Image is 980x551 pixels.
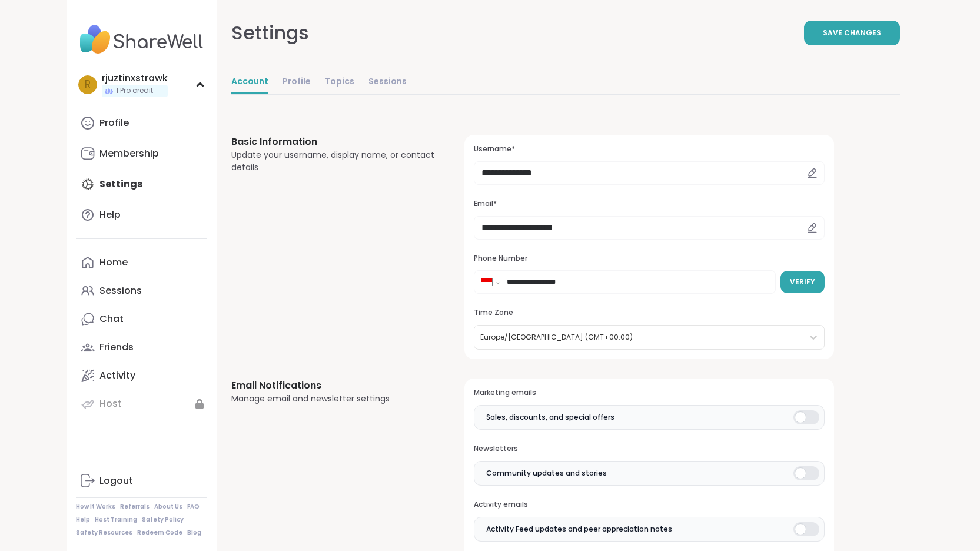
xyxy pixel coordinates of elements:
[76,248,207,277] a: Home
[231,379,437,393] h3: Email Notifications
[231,71,268,94] a: Account
[187,529,201,537] a: Blog
[76,201,207,229] a: Help
[325,71,354,94] a: Topics
[76,529,132,537] a: Safety Resources
[99,117,129,130] div: Profile
[142,516,184,524] a: Safety Policy
[804,21,900,45] button: Save Changes
[823,28,881,38] span: Save Changes
[486,468,607,479] span: Community updates and stories
[154,503,182,511] a: About Us
[231,149,437,174] div: Update your username, display name, or contact details
[99,313,124,326] div: Chat
[99,341,134,354] div: Friends
[102,72,168,85] div: rjuztinxstrawk
[76,140,207,168] a: Membership
[85,77,91,92] span: r
[76,19,207,60] img: ShareWell Nav Logo
[116,86,153,96] span: 1 Pro credit
[76,467,207,495] a: Logout
[99,397,122,410] div: Host
[76,305,207,333] a: Chat
[76,109,207,137] a: Profile
[474,388,824,398] h3: Marketing emails
[780,271,825,293] button: Verify
[99,284,142,297] div: Sessions
[474,144,824,154] h3: Username*
[76,277,207,305] a: Sessions
[474,199,824,209] h3: Email*
[231,19,309,47] div: Settings
[474,308,824,318] h3: Time Zone
[231,393,437,405] div: Manage email and newsletter settings
[474,254,824,264] h3: Phone Number
[474,444,824,454] h3: Newsletters
[368,71,407,94] a: Sessions
[187,503,200,511] a: FAQ
[76,503,115,511] a: How It Works
[99,474,133,487] div: Logout
[99,256,128,269] div: Home
[486,524,672,535] span: Activity Feed updates and peer appreciation notes
[99,369,135,382] div: Activity
[76,516,90,524] a: Help
[486,412,614,423] span: Sales, discounts, and special offers
[790,277,815,287] span: Verify
[95,516,137,524] a: Host Training
[76,361,207,390] a: Activity
[474,500,824,510] h3: Activity emails
[137,529,182,537] a: Redeem Code
[283,71,311,94] a: Profile
[99,147,159,160] div: Membership
[76,333,207,361] a: Friends
[99,208,121,221] div: Help
[76,390,207,418] a: Host
[231,135,437,149] h3: Basic Information
[120,503,150,511] a: Referrals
